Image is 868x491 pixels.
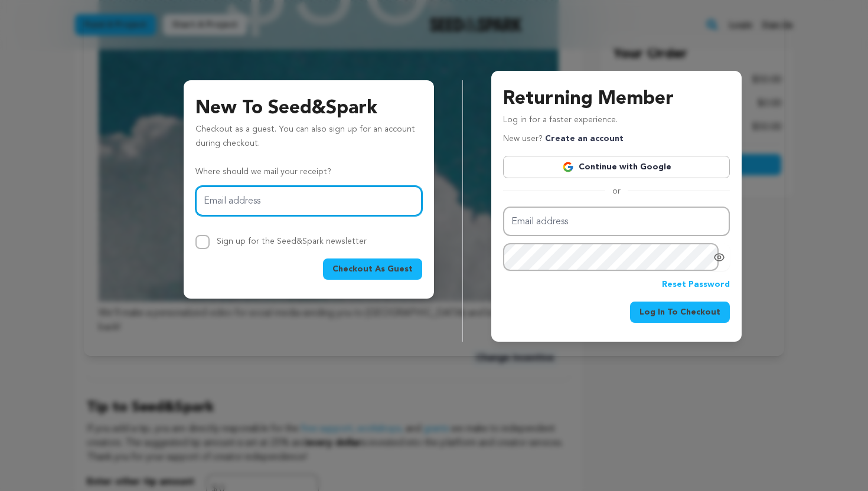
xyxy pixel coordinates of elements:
img: Google logo [562,161,574,173]
span: Checkout As Guest [332,263,413,275]
a: Reset Password [662,278,730,292]
span: Log In To Checkout [639,306,720,318]
a: Show password as plain text. Warning: this will display your password on the screen. [713,251,725,263]
p: Where should we mail your receipt? [195,165,422,179]
a: Create an account [545,135,624,143]
h3: New To Seed&Spark [195,94,422,123]
h3: Returning Member [503,85,730,113]
input: Email address [195,186,422,216]
p: New user? [503,132,624,146]
input: Email address [503,207,730,237]
button: Log In To Checkout [630,302,730,323]
p: Log in for a faster experience. [503,113,730,132]
label: Sign up for the Seed&Spark newsletter [217,237,367,245]
a: Continue with Google [503,156,730,178]
p: Checkout as a guest. You can also sign up for an account during checkout. [195,123,422,156]
button: Checkout As Guest [323,258,422,280]
span: or [605,185,628,197]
